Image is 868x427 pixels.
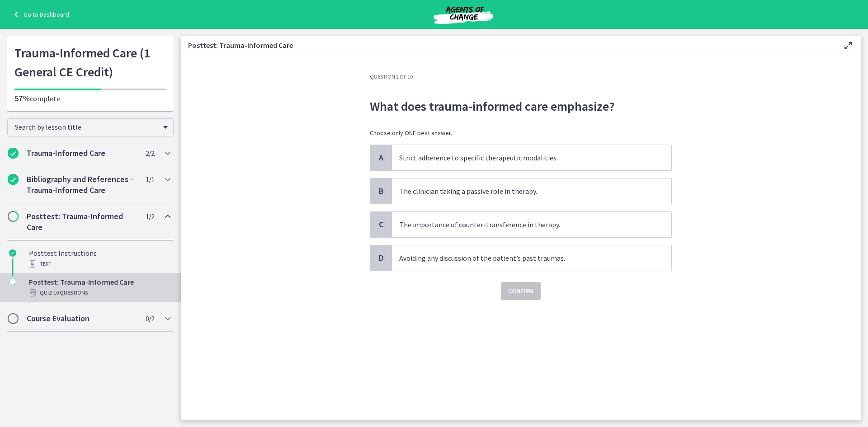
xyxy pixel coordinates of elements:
i: Completed [8,174,19,185]
p: The clinician taking a passive role in therapy. [399,186,646,197]
button: Confirm [501,282,541,300]
span: Confirm [508,286,533,296]
p: Strict adherence to specific therapeutic modalities. [399,152,646,163]
span: · 10 Questions [52,287,88,298]
h2: Trauma-Informed Care [27,148,137,159]
h1: Trauma-Informed Care (1 General CE Credit) [14,43,166,81]
span: B [376,186,387,197]
span: 1 / 2 [146,211,154,222]
h2: Course Evaluation [27,313,137,324]
span: C [376,219,387,230]
span: Search by lesson title [15,122,159,131]
div: Quiz [29,287,170,298]
p: complete [14,93,166,104]
p: Avoiding any discussion of the patient’s past traumas. [399,253,646,263]
i: Completed [9,249,16,257]
p: The importance of counter-transference in therapy. [399,219,646,230]
h2: Posttest: Trauma-Informed Care [27,211,137,233]
img: Agents of Change [409,4,518,25]
h3: Posttest: Trauma-Informed Care [188,40,828,51]
i: Completed [8,148,19,159]
span: 57% [14,93,30,103]
span: D [376,253,387,263]
span: 1 / 1 [146,174,154,185]
div: Search by lesson title [7,118,174,136]
div: Text [29,258,170,269]
span: A [376,152,387,163]
span: 2 / 2 [146,148,154,159]
h3: Question 2 of 10 [370,73,672,80]
span: 0 / 2 [146,313,154,324]
p: Choose only ONE best answer. [370,128,672,137]
p: What does trauma-informed care emphasize? [370,97,672,116]
div: Posttest: Trauma-Informed Care [29,277,170,298]
a: Go to Dashboard [11,9,69,20]
h2: Bibliography and References - Trauma-Informed Care [27,174,137,196]
div: Posttest Instructions [29,248,170,269]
